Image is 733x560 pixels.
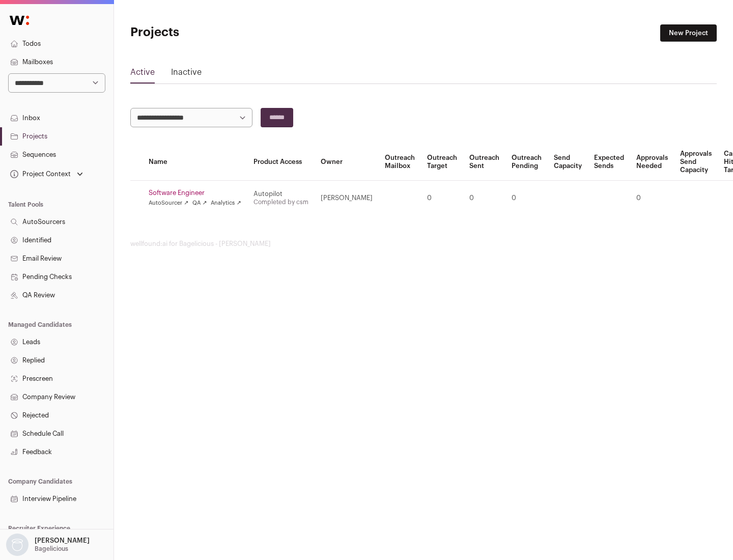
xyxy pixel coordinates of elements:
[130,24,326,41] h1: Projects
[588,144,630,181] th: Expected Sends
[149,189,241,197] a: Software Engineer
[192,199,207,207] a: QA ↗
[247,144,315,181] th: Product Access
[253,190,308,198] div: Autopilot
[6,534,29,556] img: nopic.png
[505,181,548,216] td: 0
[674,144,718,181] th: Approvals Send Capacity
[463,181,505,216] td: 0
[315,144,379,181] th: Owner
[149,199,188,207] a: AutoSourcer ↗
[421,181,463,216] td: 0
[35,545,68,553] p: Bagelicious
[660,24,717,42] a: New Project
[463,144,505,181] th: Outreach Sent
[548,144,588,181] th: Send Capacity
[130,240,717,248] footer: wellfound:ai for Bagelicious - [PERSON_NAME]
[505,144,548,181] th: Outreach Pending
[130,66,155,82] a: Active
[4,534,92,556] button: Open dropdown
[8,167,85,181] button: Open dropdown
[421,144,463,181] th: Outreach Target
[171,66,202,82] a: Inactive
[35,537,90,545] p: [PERSON_NAME]
[315,181,379,216] td: [PERSON_NAME]
[8,170,71,178] div: Project Context
[630,144,674,181] th: Approvals Needed
[211,199,241,207] a: Analytics ↗
[630,181,674,216] td: 0
[143,144,247,181] th: Name
[4,10,35,31] img: Wellfound
[379,144,421,181] th: Outreach Mailbox
[253,199,308,205] a: Completed by csm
